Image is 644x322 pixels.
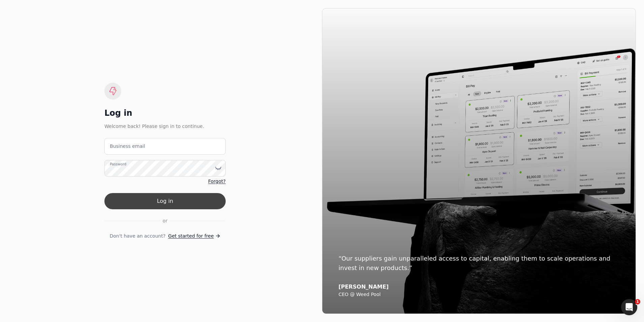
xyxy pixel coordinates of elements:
[110,143,145,150] label: Business email
[621,299,637,315] iframe: Intercom live chat
[110,161,126,167] label: Password
[168,233,220,240] a: Get started for free
[104,193,226,209] button: Log in
[109,233,165,240] span: Don't have an account?
[635,299,640,304] span: 1
[104,108,226,118] div: Log in
[168,233,214,240] span: Get started for free
[104,123,226,130] div: Welcome back! Please sign in to continue.
[163,217,167,224] span: or
[339,292,619,298] div: CEO @ Weed Pool
[339,254,619,273] div: “Our suppliers gain unparalleled access to capital, enabling them to scale operations and invest ...
[339,284,619,290] div: [PERSON_NAME]
[208,178,226,185] a: Forgot?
